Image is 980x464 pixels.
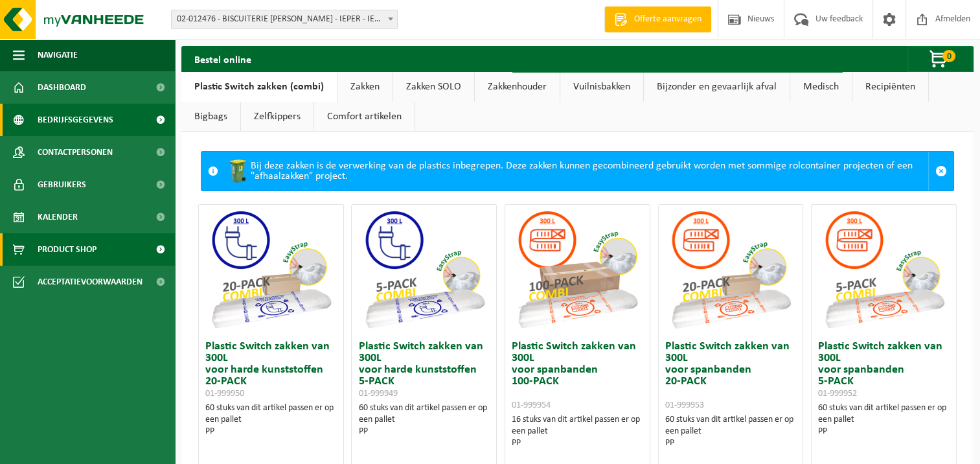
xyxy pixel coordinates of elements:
img: 01-999950 [206,205,336,334]
div: 60 stuks van dit artikel passen er op een pallet [358,402,490,437]
div: Bij deze zakken is de verwerking van de plastics inbegrepen. Deze zakken kunnen gecombineerd gebr... [225,152,928,191]
span: Product Shop [38,233,97,266]
div: PP [665,437,797,449]
h3: Plastic Switch zakken van 300L voor spanbanden 5-PACK [818,341,950,399]
img: 01-999952 [819,205,949,334]
div: PP [818,426,950,437]
img: 01-999949 [359,205,489,334]
span: Navigatie [38,39,78,71]
h3: Plastic Switch zakken van 300L voor spanbanden 20-PACK [665,341,797,411]
a: Bijzonder en gevaarlijk afval [644,72,790,102]
img: WB-0240-HPE-GN-50.png [225,158,251,184]
a: Plastic Switch zakken (combi) [181,72,337,102]
a: Sluit melding [928,152,953,191]
a: Zakken SOLO [393,72,474,102]
h2: Bestel online [181,46,264,71]
div: 16 stuks van dit artikel passen er op een pallet [512,414,643,449]
div: 60 stuks van dit artikel passen er op een pallet [665,414,797,449]
span: 01-999954 [512,400,551,410]
div: PP [205,426,337,437]
span: Contactpersonen [38,136,113,168]
a: Vuilnisbakken [560,72,643,102]
span: 02-012476 - BISCUITERIE JULES DESTROOPER - IEPER - IEPER [171,10,398,29]
span: Dashboard [38,71,86,104]
span: 0 [942,50,955,62]
a: Medisch [790,72,852,102]
span: Kalender [38,201,78,233]
span: 01-999950 [205,389,244,399]
span: Offerte aanvragen [631,13,705,26]
a: Zakken [337,72,393,102]
a: Zelfkippers [241,102,313,132]
span: 01-999949 [358,389,397,399]
span: 01-999953 [665,400,704,410]
h3: Plastic Switch zakken van 300L voor harde kunststoffen 20-PACK [205,341,337,399]
img: 01-999953 [666,205,795,334]
div: PP [512,437,643,449]
img: 01-999954 [512,205,642,334]
span: Acceptatievoorwaarden [38,266,142,298]
a: Bigbags [181,102,240,132]
a: Offerte aanvragen [604,6,711,32]
div: PP [358,426,490,437]
span: 01-999952 [818,389,857,399]
a: Comfort artikelen [314,102,415,132]
span: 02-012476 - BISCUITERIE JULES DESTROOPER - IEPER - IEPER [172,10,397,29]
span: Bedrijfsgegevens [38,104,113,136]
div: 60 stuks van dit artikel passen er op een pallet [818,402,950,437]
a: Zakkenhouder [475,72,560,102]
button: 0 [907,46,972,72]
a: Recipiënten [852,72,928,102]
h3: Plastic Switch zakken van 300L voor harde kunststoffen 5-PACK [358,341,490,399]
h3: Plastic Switch zakken van 300L voor spanbanden 100-PACK [512,341,643,411]
span: Gebruikers [38,168,86,201]
div: 60 stuks van dit artikel passen er op een pallet [205,402,337,437]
